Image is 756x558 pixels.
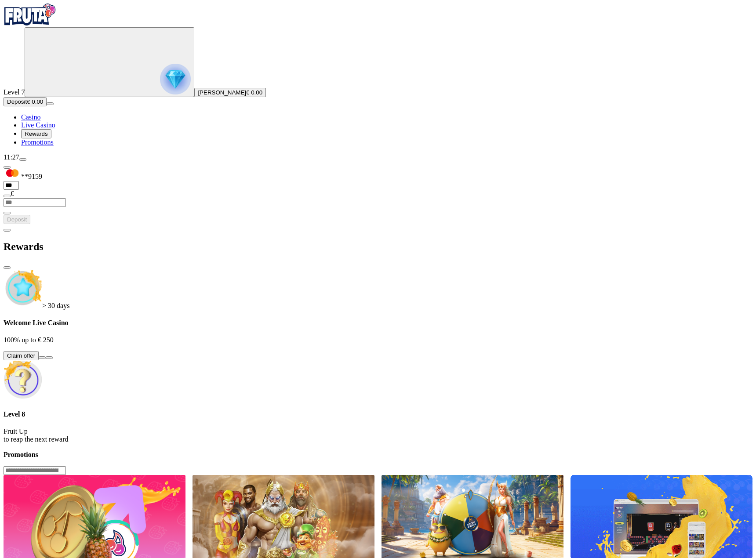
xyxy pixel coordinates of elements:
[246,89,262,96] span: € 0.00
[21,113,40,121] a: Casino
[4,212,11,214] button: eye icon
[4,266,11,269] button: close
[27,98,43,105] span: € 0.00
[4,450,752,459] h3: Promotions
[198,89,246,96] span: [PERSON_NAME]
[21,121,55,129] a: Live Casino
[160,64,191,94] img: reward progress
[7,352,35,359] span: Claim offer
[25,130,48,137] span: Rewards
[4,241,752,253] h2: Rewards
[19,158,26,161] button: menu
[11,190,14,197] span: €
[4,269,42,308] img: Welcome live bonus icon
[4,153,19,161] span: 11:27
[4,4,752,146] nav: Primary
[194,88,266,97] button: [PERSON_NAME]€ 0.00
[4,88,25,96] span: Level 7
[4,410,752,418] h4: Level 8
[4,215,30,224] button: Deposit
[4,466,66,475] input: Search
[4,169,21,179] img: MasterCard
[7,216,27,223] span: Deposit
[4,19,56,27] a: Fruta
[21,138,54,146] a: Promotions
[42,302,69,309] span: countdown
[4,4,56,25] img: Fruta
[46,356,53,359] button: info
[4,195,11,197] button: eye icon
[4,319,752,327] h4: Welcome Live Casino
[4,428,752,443] p: Fruit Up to reap the next reward
[47,102,54,105] button: menu
[4,166,11,169] button: Hide quick deposit form
[4,97,47,106] button: Depositplus icon€ 0.00
[21,129,51,138] button: Rewards
[4,336,752,344] p: 100% up to € 250
[4,360,42,399] img: Unlock reward icon
[4,229,11,232] button: chevron-left icon
[4,113,752,146] nav: Main menu
[25,27,194,97] button: reward progress
[7,98,27,105] span: Deposit
[4,351,39,360] button: Claim offer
